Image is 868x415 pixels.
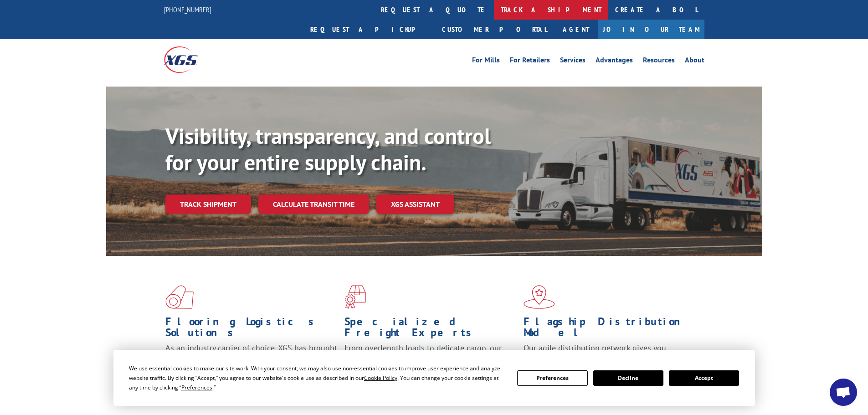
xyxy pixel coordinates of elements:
[510,56,550,67] a: For Retailers
[524,343,691,364] span: Our agile distribution network gives you nationwide inventory management on demand.
[472,56,500,67] a: For Mills
[258,195,369,214] a: Calculate transit time
[593,370,663,386] button: Decline
[303,20,435,39] a: Request a pickup
[517,370,587,386] button: Preferences
[181,384,212,391] span: Preferences
[164,5,211,14] a: [PHONE_NUMBER]
[830,379,857,406] div: Open chat
[165,122,491,176] b: Visibility, transparency, and control for your entire supply chain.
[560,56,586,67] a: Services
[165,343,337,375] span: As an industry carrier of choice, XGS has brought innovation and dedication to flooring logistics...
[113,350,755,406] div: Cookie Consent Prompt
[165,285,194,309] img: xgs-icon-total-supply-chain-intelligence-red
[364,374,397,382] span: Cookie Policy
[344,285,366,309] img: xgs-icon-focused-on-flooring-red
[344,316,517,343] h1: Specialized Freight Experts
[165,195,251,214] a: Track shipment
[554,20,598,39] a: Agent
[524,316,696,343] h1: Flagship Distribution Model
[669,370,739,386] button: Accept
[596,56,633,67] a: Advantages
[129,364,506,392] div: We use essential cookies to make our site work. With your consent, we may also use non-essential ...
[376,195,454,214] a: XGS ASSISTANT
[598,20,704,39] a: Join Our Team
[643,56,675,67] a: Resources
[435,20,554,39] a: Customer Portal
[524,285,555,309] img: xgs-icon-flagship-distribution-model-red
[165,316,338,343] h1: Flooring Logistics Solutions
[344,343,517,383] p: From overlength loads to delicate cargo, our experienced staff knows the best way to move your fr...
[685,56,704,67] a: About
